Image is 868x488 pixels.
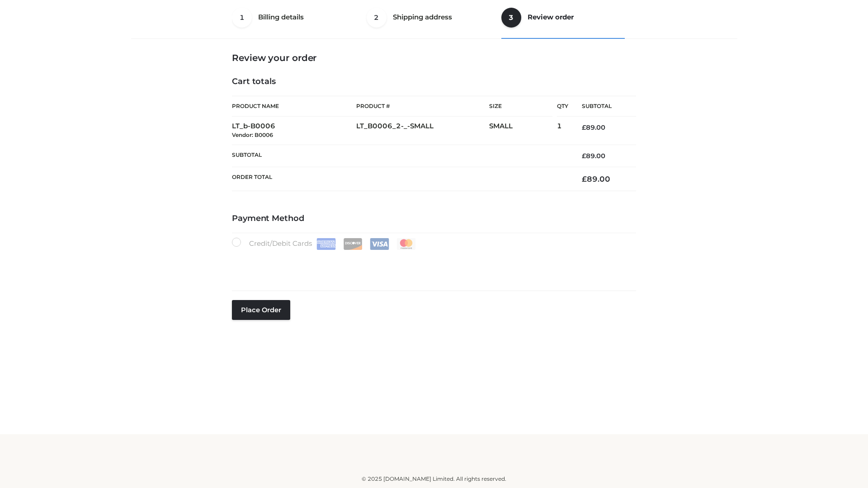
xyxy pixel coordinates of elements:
h4: Payment Method [232,214,636,224]
th: Product # [356,96,489,117]
bdi: 89.00 [582,174,610,183]
td: SMALL [489,117,557,145]
span: £ [582,123,586,131]
label: Credit/Debit Cards [232,238,417,250]
small: Vendor: B0006 [232,131,273,138]
th: Size [489,96,552,117]
td: LT_b-B0006 [232,117,356,145]
bdi: 89.00 [582,123,605,131]
th: Subtotal [568,96,636,117]
td: LT_B0006_2-_-SMALL [356,117,489,145]
img: Visa [370,238,389,250]
th: Product Name [232,96,356,117]
h4: Cart totals [232,77,636,87]
h3: Review your order [232,52,636,63]
iframe: Secure payment input frame [230,248,634,281]
td: 1 [557,117,568,145]
span: £ [582,152,586,160]
img: Amex [316,238,336,250]
th: Subtotal [232,145,568,167]
th: Order Total [232,167,568,191]
button: Place order [232,300,290,320]
img: Mastercard [396,238,416,250]
bdi: 89.00 [582,152,605,160]
th: Qty [557,96,568,117]
span: £ [582,174,587,183]
div: © 2025 [DOMAIN_NAME] Limited. All rights reserved. [134,474,734,483]
img: Discover [343,238,363,250]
